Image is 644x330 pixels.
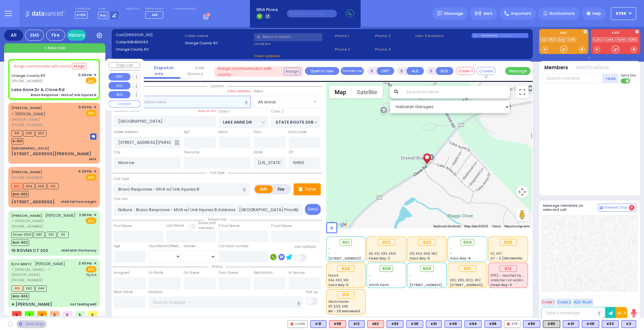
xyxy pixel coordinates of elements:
div: Year/Month/Week/Day [149,244,181,249]
button: Copy call [108,62,140,68]
span: BUS-903 [11,191,29,197]
span: Internal Chat [604,205,628,210]
label: Apt [184,130,189,135]
div: BLS [602,320,619,328]
span: - [369,273,371,278]
span: K44, K60, M9 [328,278,349,283]
label: ZIP [288,150,293,155]
label: Last 3 location [415,33,472,39]
input: Search location here [114,96,251,108]
button: Message [505,67,530,75]
div: See map [16,320,46,328]
label: EMS [255,185,273,193]
span: Phone 3 [375,33,413,39]
button: BUS [108,91,130,99]
span: AT - 2 [GEOGRAPHIC_DATA] [491,256,537,261]
button: COVERED [108,101,140,107]
a: K53 [548,37,557,42]
span: [09102025_60] [124,32,152,37]
small: Share with [198,221,216,225]
div: 910 [459,265,476,272]
span: K31 [47,183,59,189]
label: Entry Code [288,130,307,135]
span: M9 [152,12,158,17]
div: Fire [46,30,65,41]
button: Show satellite imagery [351,86,383,98]
span: All areas [254,96,321,108]
span: [PHONE_NUMBER] [11,175,43,180]
span: BRIA Phone [257,7,278,13]
label: Floor [254,130,261,135]
span: All areas [254,96,312,107]
button: KY56 [611,7,636,20]
a: K48 [567,37,576,42]
span: - [328,251,330,256]
label: Fire [272,185,290,193]
span: Driver-K519 [11,232,33,238]
a: Open in new page [305,67,339,75]
span: EMS [86,110,96,116]
span: M9 [11,285,22,292]
button: Show street map [329,86,351,98]
label: Caller name [185,33,252,39]
span: Help [592,11,601,16]
div: 913 [337,291,355,298]
span: 5:09 PM [78,73,92,77]
span: Nyack [86,272,96,277]
a: bay [557,37,566,42]
div: K3 [621,320,636,328]
span: [PERSON_NAME] [11,117,77,122]
button: Transfer call [341,67,364,75]
input: Search location [402,86,510,98]
span: Forest Bay-3 [491,283,512,287]
span: Clear address [254,53,280,58]
a: [PERSON_NAME] [11,105,42,110]
span: K64 [23,183,34,189]
label: Fire units on call [172,7,196,11]
span: K48 [23,130,34,137]
label: State [254,150,263,155]
span: 2 [50,311,59,316]
div: child fell from height [61,199,96,204]
img: red-radio-icon.svg [507,322,510,326]
div: Lake Anne Dr & Clove Rd [11,87,65,93]
label: First Name [114,223,132,229]
label: Use Callback [294,244,316,249]
span: 3:38 PM [79,213,92,217]
span: K53 [35,130,46,137]
span: 2:43 PM [78,261,92,266]
span: Send text [621,73,636,78]
input: (000)000-00000 [287,10,337,17]
div: K82 [387,320,404,328]
span: Notifications [549,11,575,16]
label: Pick up [306,290,318,295]
a: CAR6 [603,37,615,42]
button: Drag Pegman onto the map to open Street View [516,208,529,221]
div: K64 [464,320,482,328]
a: Dispatch info [149,65,174,77]
div: BLS [426,320,442,328]
div: ALS [329,320,346,328]
button: ALS-Rush [573,298,593,306]
span: K60 [23,285,34,292]
span: 909 [423,266,431,272]
div: K41 [563,320,579,328]
button: Assign [284,68,300,75]
label: KJFD [591,31,640,36]
span: Phone 2 [335,47,373,52]
span: 8454690911 [127,40,148,45]
span: K6 [58,232,69,238]
a: Orange County 911 [11,73,45,78]
label: Medic on call [145,7,165,11]
span: Call type [207,170,228,175]
label: Location [254,41,332,46]
label: Street Address [114,130,138,135]
div: K53 [602,320,619,328]
label: Orange County 911 [116,47,183,52]
button: +Add [602,74,619,83]
span: Smith Farm [369,283,389,287]
label: Call back number [219,244,249,249]
button: Covered [476,67,495,75]
label: Cad: [116,32,183,38]
span: Important [511,11,531,16]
